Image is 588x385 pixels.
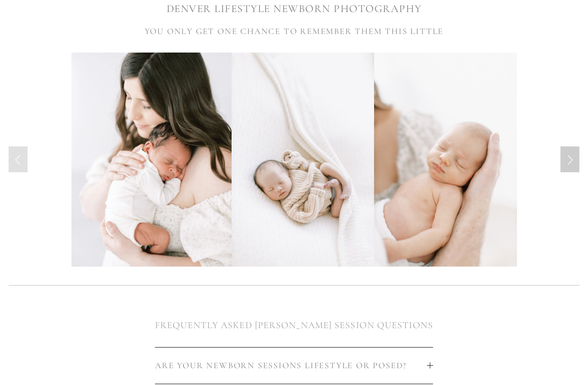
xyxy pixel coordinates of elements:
[374,53,517,267] img: relaxed-baby-boy.jpg
[71,53,232,267] img: heart-to-heart-with-newborn.jpg
[155,348,433,384] button: ARE YOUR NEWBORN SESSIONS LIFESTYLE OR POSED?
[9,25,579,38] h3: YOU ONLY GET ONE CHANCE TO REMEMBER THEM THIS LITTLE
[9,1,579,16] h1: DENVER LIFESTYLE NEWBORN PHOTOGRAPHY
[155,360,427,371] span: ARE YOUR NEWBORN SESSIONS LIFESTYLE OR POSED?
[9,304,579,332] h2: FREQUENTLY ASKED [PERSON_NAME] SESSION QUESTIONS
[560,146,579,172] a: Next Slide
[232,53,374,267] img: winter-baby-in-sweater.jpg
[9,146,28,172] a: Previous Slide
